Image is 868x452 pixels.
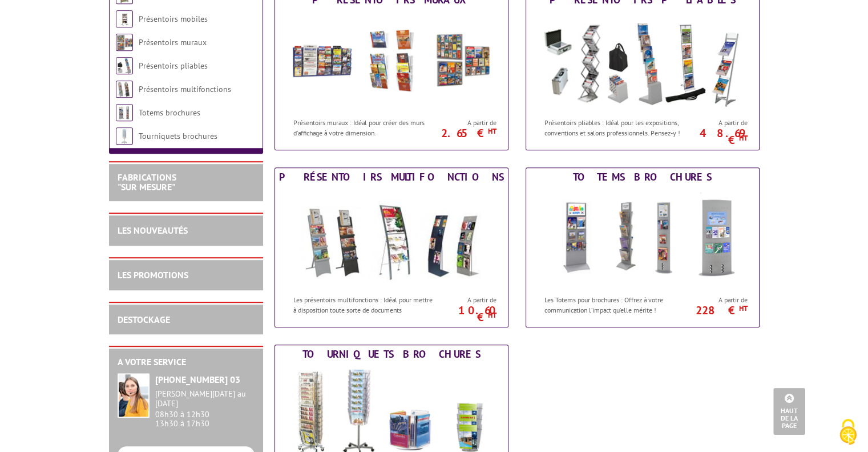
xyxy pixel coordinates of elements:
[834,418,862,446] img: Cookies (fenêtre modale)
[118,357,255,367] h2: A votre service
[155,389,255,409] div: [PERSON_NAME][DATE] au [DATE]
[116,57,133,74] img: Présentoirs pliables
[544,118,686,137] p: Présentoirs pliables : Idéal pour les expositions, conventions et salons professionnels. Pensez-y !
[139,61,208,71] a: Présentoirs pliables
[116,104,133,121] img: Totems brochures
[118,314,170,325] a: DESTOCKAGE
[118,171,176,193] a: FABRICATIONS"Sur Mesure"
[738,303,747,313] sup: HT
[116,81,133,98] img: Présentoirs multifonctions
[139,84,231,94] a: Présentoirs multifonctions
[487,126,496,136] sup: HT
[118,373,150,418] img: widget-service.jpg
[438,295,496,305] span: A partir de
[689,295,747,305] span: A partir de
[139,14,208,24] a: Présentoirs mobiles
[18,30,27,39] img: website_grey.svg
[59,67,88,75] div: Domaine
[278,348,505,361] div: Tourniquets brochures
[537,186,748,289] img: Totems brochures
[526,167,760,327] a: Totems brochures Totems brochures Les Totems pour brochures : Offrez à votre communication l’impa...
[118,225,188,236] a: LES NOUVEAUTÉS
[155,389,255,429] div: 08h30 à 12h30 13h30 à 17h30
[293,295,435,314] p: Les présentoirs multifonctions : Idéal pour mettre à disposition toute sorte de documents
[683,307,747,314] p: 228 €
[438,118,496,127] span: A partir de
[738,133,747,143] sup: HT
[274,167,508,327] a: Présentoirs multifonctions Présentoirs multifonctions Les présentoirs multifonctions : Idéal pour...
[773,388,805,435] a: Haut de la page
[487,310,496,320] sup: HT
[139,107,200,118] a: Totems brochures
[278,171,505,183] div: Présentoirs multifonctions
[432,307,496,321] p: 10.60 €
[116,127,133,145] img: Tourniquets brochures
[32,18,56,27] div: v 4.0.25
[529,171,756,183] div: Totems brochures
[116,34,133,51] img: Présentoirs muraux
[142,67,175,75] div: Mots-clés
[46,66,55,75] img: tab_domain_overview_orange.svg
[537,9,748,112] img: Présentoirs pliables
[286,9,497,112] img: Présentoirs muraux
[116,10,133,27] img: Présentoirs mobiles
[139,131,217,141] a: Tourniquets brochures
[30,30,129,39] div: Domaine: [DOMAIN_NAME]
[432,130,496,137] p: 2.65 €
[544,295,686,314] p: Les Totems pour brochures : Offrez à votre communication l’impact qu’elle mérite !
[689,118,747,127] span: A partir de
[286,186,497,289] img: Présentoirs multifonctions
[683,130,747,143] p: 48.69 €
[155,374,240,385] strong: [PHONE_NUMBER] 03
[828,413,868,452] button: Cookies (fenêtre modale)
[293,118,435,137] p: Présentoirs muraux : Idéal pour créer des murs d'affichage à votre dimension.
[139,37,207,47] a: Présentoirs muraux
[18,18,27,27] img: logo_orange.svg
[118,269,188,281] a: LES PROMOTIONS
[130,66,139,75] img: tab_keywords_by_traffic_grey.svg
